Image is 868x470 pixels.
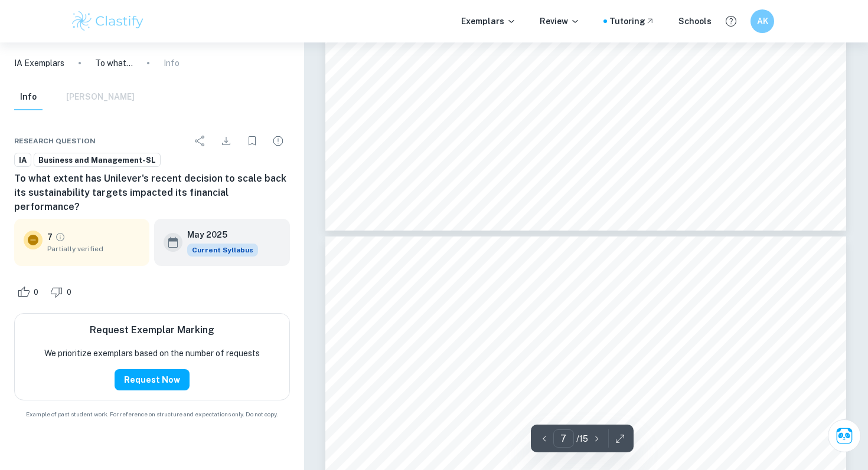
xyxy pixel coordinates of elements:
[387,84,534,93] span: and align with their mission of making
[461,15,516,28] p: Exemplars
[432,315,477,324] span: sustainable
[55,232,66,242] a: Grade partially verified
[387,68,785,77] span: by their 95/100 ESG score for Environment, Unilever continues to prioritize their environmental i...
[240,129,264,153] div: Bookmark
[14,153,31,167] a: IA
[95,57,133,70] p: To what extent has Unilever's recent decision to scale back its sustainability targets impacted i...
[14,410,290,419] span: Example of past student work. For reference on structure and expectations only. Do not copy.
[44,347,260,360] p: We prioritize exemplars based on the number of requests
[721,11,741,31] button: Help and Feedback
[387,315,430,324] span: demand for
[540,15,580,28] p: Review
[387,52,792,61] span: reduction in greenhouse gas emissions since [DATE] (SD1), continue to drive operational savings. ...
[828,419,861,452] button: Ask Clai
[27,287,45,298] span: 0
[115,369,190,390] button: Request Now
[387,100,785,110] span: profitability by optimizing resources, suggesting that a more focused environmental strategy will...
[14,84,43,110] button: Info
[14,57,64,70] a: IA Exemplars
[188,129,212,153] div: Share
[387,299,784,308] span: performance. These changes not only help reduce operational costs but also align with growing con...
[756,15,769,28] h6: AK
[266,129,290,153] div: Report issue
[387,132,784,142] span: image concerns (SD4), the focus on tangible, cost-saving actions is likely to boost Unilever9s fi...
[214,129,238,153] div: Download
[164,57,180,70] p: Info
[90,323,214,337] h6: Request Exemplar Marking
[34,155,160,166] span: Business and Management-SL
[387,116,785,126] span: costs and improve financial performance in the long term. While the shift in targets has caused b...
[47,231,53,244] p: 7
[15,155,31,166] span: IA
[14,136,96,146] span: Research question
[14,172,290,214] h6: To what extent has Unilever's recent decision to scale back its sustainability targets impacted i...
[60,287,78,298] span: 0
[678,15,712,28] a: Schools
[479,315,716,324] span: products, which supports both sales and long-term profitability.
[187,244,258,257] span: Current Syllabus
[576,432,588,445] p: / 15
[583,84,784,93] span: living commonplace (SD5). These initiatives enhance
[387,364,412,374] span: Profit
[34,153,161,167] a: Business and Management-SL
[14,282,45,301] div: Like
[537,84,582,93] span: sustainable
[47,282,78,301] div: Dislike
[70,9,145,33] img: Clastify logo
[780,268,785,278] span: 8
[750,9,774,33] button: AK
[609,15,655,28] a: Tutoring
[187,244,258,257] div: This exemplar is based on the current syllabus. Feel free to refer to it for inspiration/ideas wh...
[47,244,140,254] span: Partially verified
[187,228,249,241] h6: May 2025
